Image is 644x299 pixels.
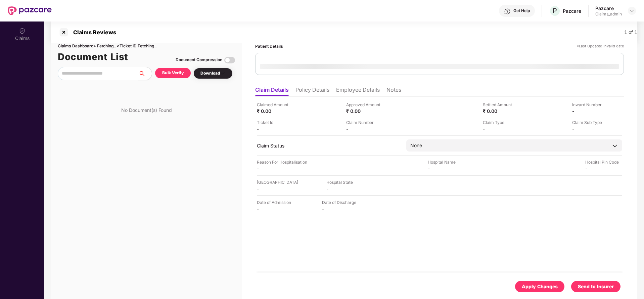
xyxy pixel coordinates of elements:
[257,199,294,206] div: Date of Admission
[257,101,294,108] div: Claimed Amount
[346,101,383,108] div: Approved Amount
[200,70,226,77] div: Download
[326,185,363,192] div: -
[257,159,307,165] div: Reason For Hospitalisation
[428,165,465,172] div: -
[255,43,283,49] div: Patient Details
[585,165,622,172] div: -
[257,142,400,149] div: Claim Status
[322,206,359,212] div: -
[346,119,383,126] div: Claim Number
[8,6,52,15] img: New Pazcare Logo
[483,101,520,108] div: Settled Amount
[572,101,609,108] div: Inward Number
[513,8,530,13] div: Get Help
[410,142,422,149] div: None
[624,29,637,36] div: 1 of 1
[257,185,294,192] div: -
[553,7,557,15] span: P
[346,108,383,114] div: ₹ 0.00
[295,86,329,96] li: Policy Details
[257,126,294,132] div: -
[176,57,222,63] div: Document Compression
[483,108,520,114] div: ₹ 0.00
[257,108,294,114] div: ₹ 0.00
[58,43,235,49] div: Claims Dashboard > Fetching.. > Ticket ID Fetching..
[483,126,520,132] div: -
[483,119,520,126] div: Claim Type
[138,71,152,76] span: search
[326,179,363,185] div: Hospital State
[572,108,609,114] div: -
[69,29,116,36] div: Claims Reviews
[58,49,128,64] h1: Document List
[585,159,622,165] div: Hospital Pin Code
[224,55,235,66] img: svg+xml;base64,PHN2ZyBpZD0iVG9nZ2xlLTMyeDMyIiB4bWxucz0iaHR0cDovL3d3dy53My5vcmcvMjAwMC9zdmciIHdpZH...
[578,283,614,290] div: Send to Insurer
[577,43,624,49] div: *Last Updated Invalid date
[629,8,635,13] img: svg+xml;base64,PHN2ZyBpZD0iRHJvcGRvd24tMzJ4MzIiIHhtbG5zPSJodHRwOi8vd3d3LnczLm9yZy8yMDAwL3N2ZyIgd2...
[428,159,465,165] div: Hospital Name
[257,206,294,212] div: -
[563,8,581,14] div: Pazcare
[386,86,401,96] li: Notes
[121,107,172,113] div: No Document(s) Found
[257,179,298,185] div: [GEOGRAPHIC_DATA]
[504,8,511,15] img: svg+xml;base64,PHN2ZyBpZD0iSGVscC0zMngzMiIgeG1sbnM9Imh0dHA6Ly93d3cudzMub3JnLzIwMDAvc3ZnIiB3aWR0aD...
[220,71,226,76] img: svg+xml;base64,PHN2ZyBpZD0iRHJvcGRvd24tMzJ4MzIiIHhtbG5zPSJodHRwOi8vd3d3LnczLm9yZy8yMDAwL3N2ZyIgd2...
[572,126,609,132] div: -
[322,199,359,206] div: Date of Discharge
[257,119,294,126] div: Ticket Id
[522,283,558,290] div: Apply Changes
[19,28,26,34] img: svg+xml;base64,PHN2ZyBpZD0iQ2xhaW0iIHhtbG5zPSJodHRwOi8vd3d3LnczLm9yZy8yMDAwL3N2ZyIgd2lkdGg9IjIwIi...
[572,119,609,126] div: Claim Sub Type
[595,5,622,11] div: Pazcare
[595,11,622,17] div: Claims_admin
[346,126,383,132] div: -
[336,86,380,96] li: Employee Details
[162,70,184,76] div: Bulk Verify
[138,67,152,80] button: search
[257,165,294,172] div: -
[255,86,289,96] li: Claim Details
[611,142,618,149] img: downArrowIcon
